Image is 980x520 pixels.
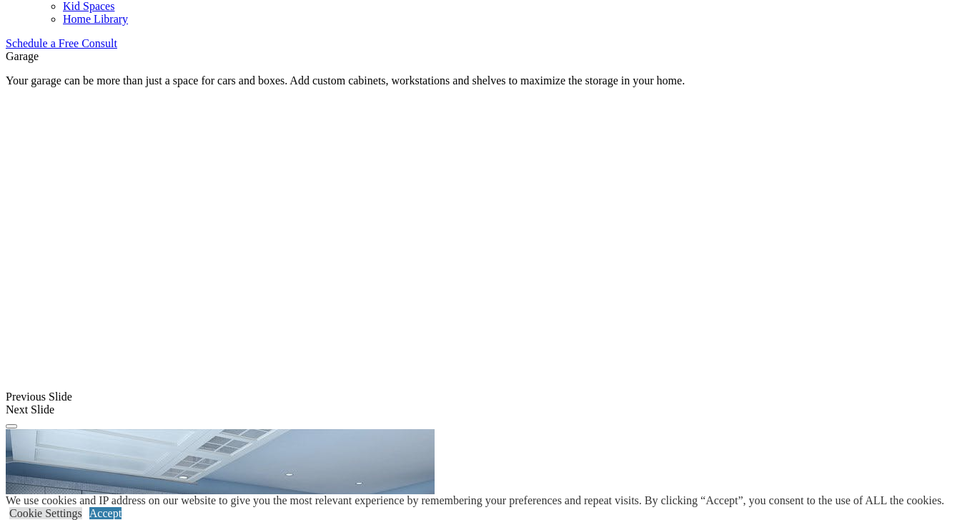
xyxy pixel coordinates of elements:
button: Click here to pause slide show [6,424,17,428]
span: Garage [6,50,39,62]
a: Home Library [63,13,128,25]
a: Cookie Settings [9,507,82,519]
div: We use cookies and IP address on our website to give you the most relevant experience by remember... [6,494,944,507]
div: Previous Slide [6,391,974,403]
p: Your garage can be more than just a space for cars and boxes. Add custom cabinets, workstations a... [6,74,974,87]
div: Next Slide [6,403,974,416]
a: Accept [89,507,122,519]
a: Schedule a Free Consult (opens a dropdown menu) [6,37,117,49]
